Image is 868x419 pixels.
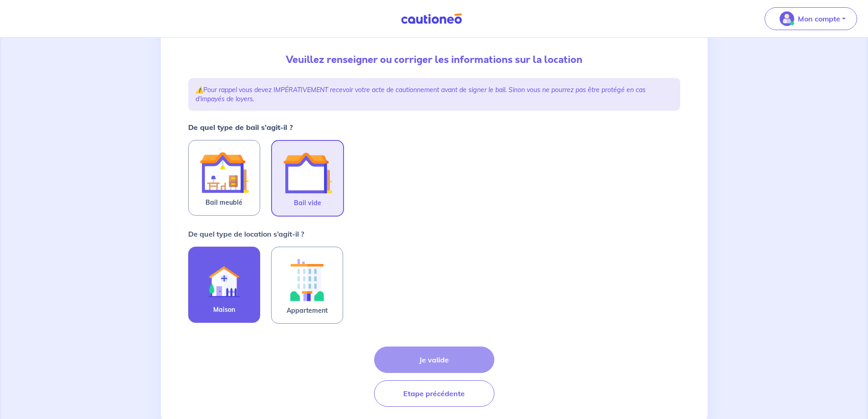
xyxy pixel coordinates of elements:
[188,228,304,239] p: De quel type de location s’agit-il ?
[780,11,794,26] img: illu_account_valid_menu.svg
[213,304,235,315] span: Maison
[205,197,242,208] span: Bail meublé
[195,86,646,103] em: Pour rappel vous devez IMPÉRATIVEMENT recevoir votre acte de cautionnement avant de signer le bai...
[798,13,840,24] p: Mon compte
[195,85,673,103] p: ⚠️
[200,148,249,197] img: illu_furnished_lease.svg
[294,197,321,208] span: Bail vide
[397,13,466,25] img: Cautioneo
[188,52,680,67] p: Veuillez renseigner ou corriger les informations sur la location
[200,254,249,304] img: illu_rent.svg
[287,305,328,316] span: Appartement
[374,380,494,407] button: Etape précédente
[765,7,857,30] button: illu_account_valid_menu.svgMon compte
[188,123,293,132] strong: De quel type de bail s’agit-il ?
[282,254,332,305] img: illu_apartment.svg
[283,148,332,197] img: illu_empty_lease.svg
